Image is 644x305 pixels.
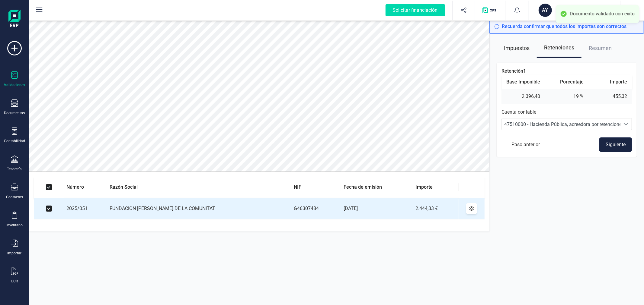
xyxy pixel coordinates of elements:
td: 455,32 [588,93,632,99]
th: Razón Social [107,177,291,198]
td: 2.444,33 € [413,198,459,219]
div: Seleccione una cuenta [620,118,632,130]
div: Validaciones [4,83,25,87]
td: 2.396,40 [501,93,545,99]
th: Importe [588,79,632,85]
td: [DATE] [341,198,413,219]
button: Siguiente [599,137,632,152]
p: Cuenta contable [501,108,632,116]
div: Contactos [6,195,23,200]
span: Impuestos [504,39,530,58]
th: Fecha de emisión [341,177,413,198]
th: Número [64,177,107,198]
td: 19 % [545,93,588,99]
th: Porcentaje [545,79,588,85]
td: FUNDACION [PERSON_NAME] DE LA COMUNITAT [107,198,291,219]
img: Logo Finanedi [8,10,21,29]
button: Logo de OPS [479,1,502,20]
div: AY [539,4,552,17]
p: Retención 1 [501,68,632,75]
th: Base Imponible [501,79,545,85]
span: Recuerda confirmar que todos los importes son correctos [502,23,626,30]
span: Retenciones [544,39,574,57]
td: G46307484 [291,198,341,219]
button: Solicitar financiación [378,1,452,20]
button: AYAYNAT HOTELES SLXEVI MARCH WOLTÉS [536,1,614,20]
div: Contabilidad [4,139,25,143]
div: Paso anterior [501,137,550,152]
div: Solicitar financiación [386,4,445,16]
div: Tesorería [7,167,22,171]
div: Inventario [6,223,23,228]
td: 2025/051 [64,198,107,219]
div: Documento validado con éxito [570,11,635,17]
th: NIF [291,177,341,198]
div: Documentos [4,111,25,115]
span: Resumen [589,39,612,58]
div: OCR [11,279,18,284]
div: Importar [8,251,22,256]
img: Logo de OPS [482,7,498,13]
th: Importe [413,177,459,198]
